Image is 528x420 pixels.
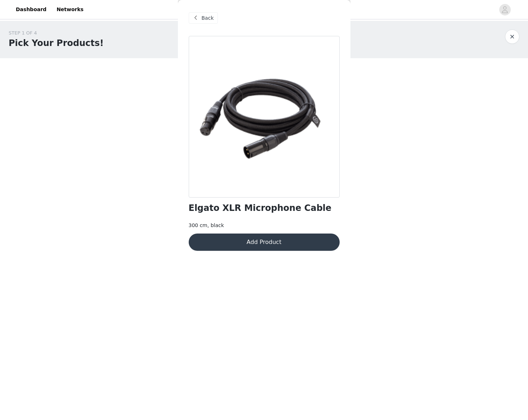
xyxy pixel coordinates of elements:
div: avatar [501,4,508,15]
button: Add Product [189,234,340,251]
span: Back [202,14,214,22]
h1: Elgato XLR Microphone Cable [189,203,332,213]
a: Networks [52,1,88,18]
a: Dashboard [12,1,51,18]
span: 300 cm, black [189,222,224,228]
h1: Pick Your Products! [9,37,104,50]
div: STEP 1 OF 4 [9,29,104,37]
